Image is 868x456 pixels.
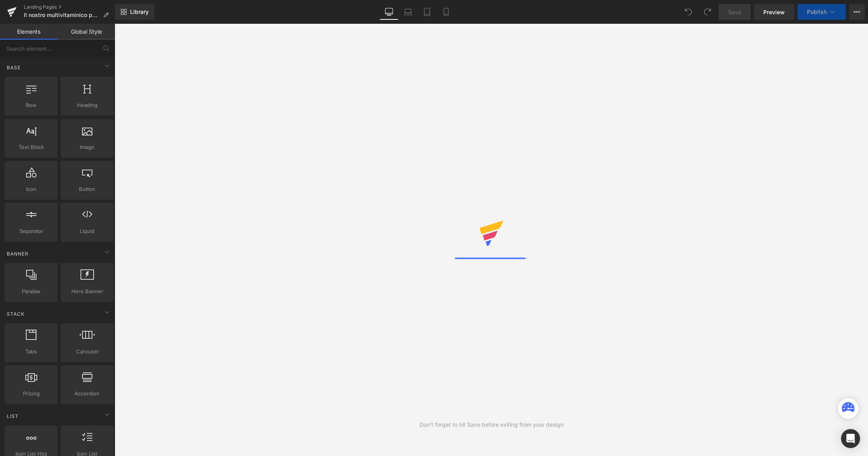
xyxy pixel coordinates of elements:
[6,250,29,258] span: Banner
[24,4,115,10] a: Landing Pages
[7,227,55,235] span: Separator
[57,24,115,40] a: Global Style
[63,101,111,109] span: Heading
[807,9,827,15] span: Publish
[754,4,794,20] a: Preview
[680,4,696,20] button: Undo
[399,4,418,20] a: Laptop
[63,287,111,296] span: Hero Banner
[699,4,715,20] button: Redo
[379,4,399,20] a: Desktop
[63,227,111,235] span: Liquid
[849,4,865,20] button: More
[6,64,21,71] span: Base
[7,143,55,151] span: Text Block
[437,4,456,20] a: Mobile
[115,4,154,20] a: New Library
[763,8,785,16] span: Preview
[63,143,111,151] span: Image
[63,389,111,398] span: Accordion
[7,287,55,296] span: Parallax
[7,347,55,356] span: Tabs
[797,4,846,20] button: Publish
[418,4,437,20] a: Tablet
[63,347,111,356] span: Carousel
[841,429,860,448] div: Open Intercom Messenger
[420,420,563,429] div: Don't forget to hit Save before exiting from your design
[7,389,55,398] span: Pricing
[7,185,55,193] span: Icon
[6,412,19,420] span: List
[130,8,149,15] span: Library
[24,12,100,18] span: Il nostro multivitaminico per bambini | Farmacisti Preparatori 2025
[728,8,741,16] span: Save
[63,185,111,193] span: Button
[7,101,55,109] span: Row
[6,310,25,318] span: Stack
